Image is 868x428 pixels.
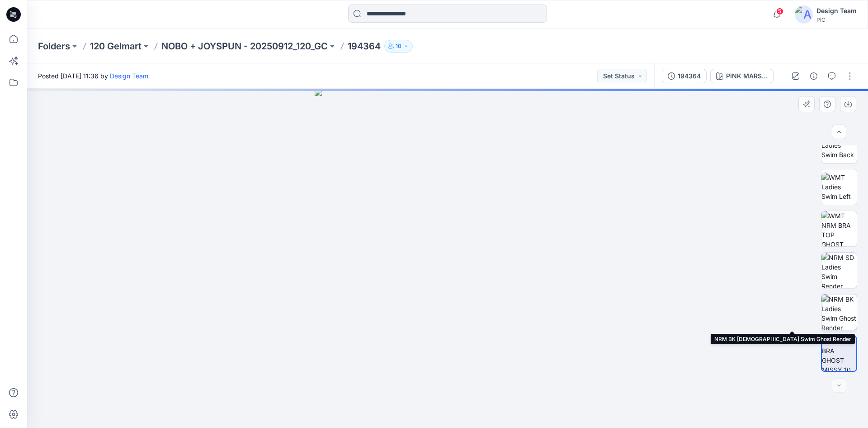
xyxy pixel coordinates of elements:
[384,40,413,53] button: 10
[821,294,857,330] img: NRM BK Ladies Swim Ghost Render
[726,71,768,81] div: PINK MARSHMALLOW
[821,253,857,288] img: NRM SD Ladies Swim Render
[348,40,381,53] p: 194364
[821,173,857,201] img: WMT Ladies Swim Left
[38,40,70,53] a: Folders
[396,41,401,51] p: 10
[662,69,707,83] button: 194364
[315,89,580,428] img: eyJhbGciOiJIUzI1NiIsImtpZCI6IjAiLCJzbHQiOiJzZXMiLCJ0eXAiOiJKV1QifQ.eyJkYXRhIjp7InR5cGUiOiJzdG9yYW...
[110,72,148,80] a: Design Team
[821,211,857,246] img: WMT NRM BRA TOP GHOST
[161,40,328,53] a: NOBO + JOYSPUN - 20250912_120_GC
[807,69,821,83] button: Details
[816,5,857,16] div: Design Team
[38,71,148,81] span: Posted [DATE] 11:36 by
[90,40,142,53] a: 120 Gelmart
[821,131,857,159] img: WMT Ladies Swim Back
[822,337,856,371] img: OPT 2 BRA GHOST MISSY 10
[776,8,783,15] span: 5
[678,71,701,81] div: 194364
[795,5,813,24] img: avatar
[816,16,857,23] div: PIC
[710,69,774,83] button: PINK MARSHMALLOW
